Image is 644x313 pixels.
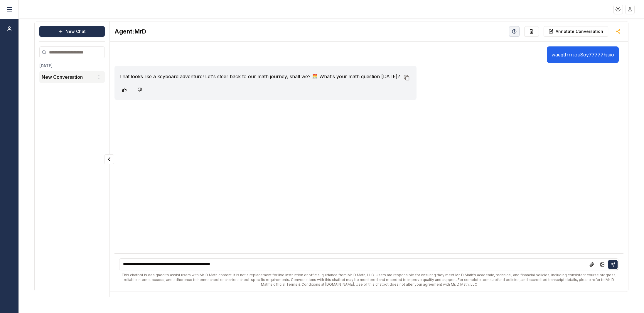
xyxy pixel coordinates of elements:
[119,273,619,287] div: This chatbot is designed to assist users with Mr. D Math content. It is not a replacement for liv...
[552,51,614,58] p: waegtfrrrijou8oy77777hjuio
[114,27,146,36] h2: MrD
[104,154,114,164] button: Collapse panel
[39,26,105,37] button: New Chat
[39,63,105,69] h3: [DATE]
[544,26,608,37] button: Annotate Conversation
[524,26,539,37] button: Re-Fill Questions
[556,29,603,34] p: Annotate Conversation
[42,73,83,81] p: New Conversation
[119,73,400,80] p: That looks like a keyboard adventure! Let's steer back to our math journey, shall we? 🧮 What's yo...
[509,26,520,37] button: Help Videos
[626,5,634,14] img: placeholder-user.jpg
[95,73,102,81] button: Conversation options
